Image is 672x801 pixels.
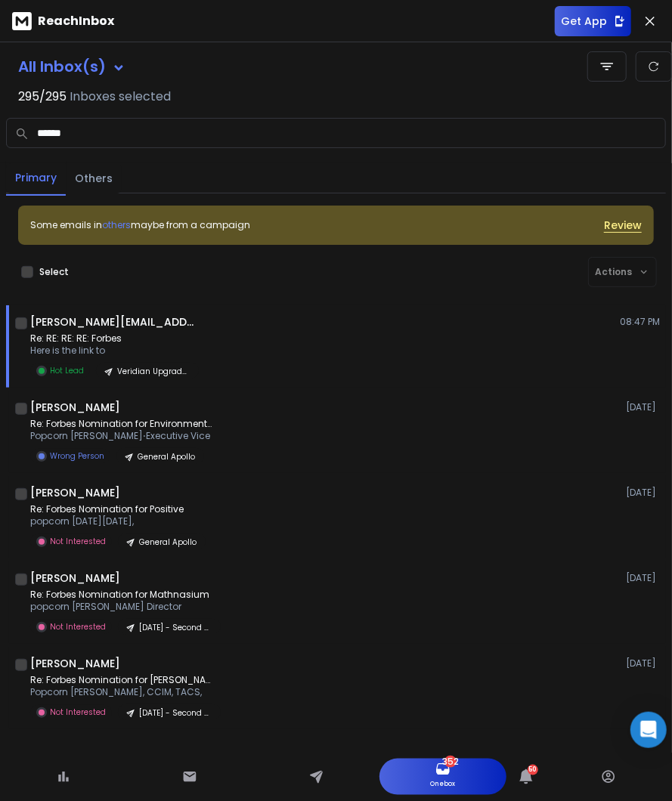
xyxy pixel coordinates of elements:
p: popcorn [DATE][DATE], [30,515,206,527]
h1: [PERSON_NAME] [30,571,120,586]
span: others [102,218,131,231]
p: Re: Forbes Nomination for Mathnasium [30,589,212,601]
p: Here is the link to [30,345,199,357]
label: Select [39,266,69,278]
p: 08:47 PM [620,316,660,328]
span: 50 [528,765,538,775]
button: Get App [555,6,631,36]
p: [DATE] [626,401,660,413]
p: Not Interested [50,621,106,632]
p: [DATE] - Second Test [139,622,212,633]
div: Open Intercom Messenger [630,712,667,748]
p: Re: RE: RE: RE: Forbes [30,332,199,345]
p: [DATE] [626,487,660,499]
p: General Apollo [139,537,197,548]
span: 295 / 295 [18,88,67,106]
p: Hot Lead [50,365,84,376]
button: Primary [6,161,66,196]
p: Re: Forbes Nomination for [PERSON_NAME] [30,674,212,686]
p: Onebox [430,777,455,792]
p: [DATE] - Second Test [139,707,212,719]
p: General Apollo [138,451,195,462]
h3: Inboxes selected [70,88,171,106]
button: Others [66,162,122,195]
p: [DATE] [626,657,660,670]
p: Popcorn [PERSON_NAME]⋅Executive Vice [30,430,212,442]
p: Popcorn [PERSON_NAME], CCIM, TACS, [30,686,212,698]
p: [DATE] [626,572,660,584]
span: 352 [442,756,459,768]
p: Not Interested [50,707,106,718]
a: 352 [435,762,451,777]
div: Some emails in maybe from a campaign [30,219,250,231]
h1: [PERSON_NAME] [30,485,120,500]
button: Review [604,218,642,233]
p: Wrong Person [50,450,104,462]
h1: All Inbox(s) [18,59,106,74]
p: Re: Forbes Nomination for Environmental [30,418,212,430]
p: popcorn [PERSON_NAME] Director [30,601,212,613]
button: All Inbox(s) [6,51,138,82]
p: Re: Forbes Nomination for Positive [30,503,206,515]
h1: [PERSON_NAME] [30,400,120,415]
p: ReachInbox [38,12,114,30]
h1: [PERSON_NAME][EMAIL_ADDRESS][DOMAIN_NAME] [30,314,197,329]
h1: [PERSON_NAME] [30,656,120,671]
p: Veridian Upgrade [DATE] [117,366,190,377]
p: Not Interested [50,536,106,547]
